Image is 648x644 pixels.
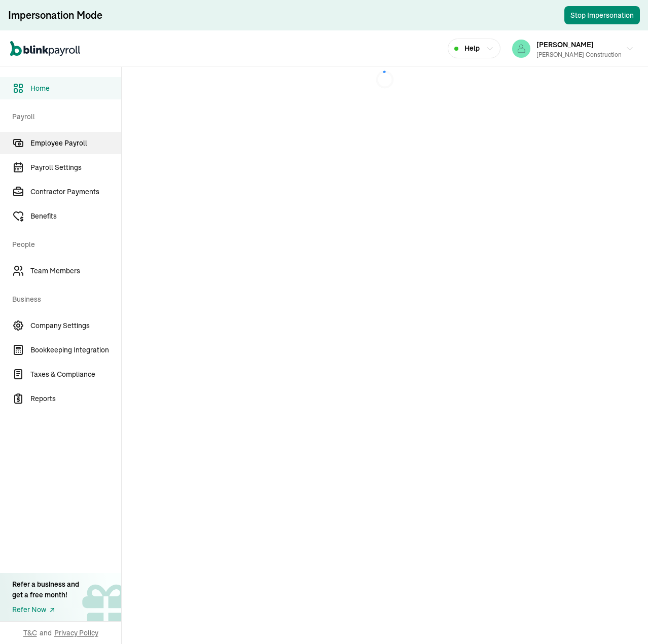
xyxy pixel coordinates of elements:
span: Company Settings [30,320,121,331]
span: Taxes & Compliance [30,369,121,380]
span: Business [12,284,115,312]
button: Stop Impersonation [564,6,640,24]
a: Refer Now [12,604,79,615]
span: Employee Payroll [30,138,121,149]
span: Contractor Payments [30,187,121,197]
nav: Global [10,34,80,63]
span: Team Members [30,266,121,276]
span: Payroll Settings [30,162,121,173]
iframe: Chat Widget [479,534,648,644]
span: T&C [23,628,37,638]
span: Bookkeeping Integration [30,345,121,355]
div: Impersonation Mode [8,8,102,22]
div: Refer a business and get a free month! [12,579,79,600]
span: Help [464,43,480,54]
span: Privacy Policy [54,628,98,638]
span: Home [30,83,121,94]
span: People [12,229,115,258]
span: Payroll [12,101,115,130]
button: Help [448,39,500,58]
span: Benefits [30,211,121,222]
span: Reports [30,393,121,404]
